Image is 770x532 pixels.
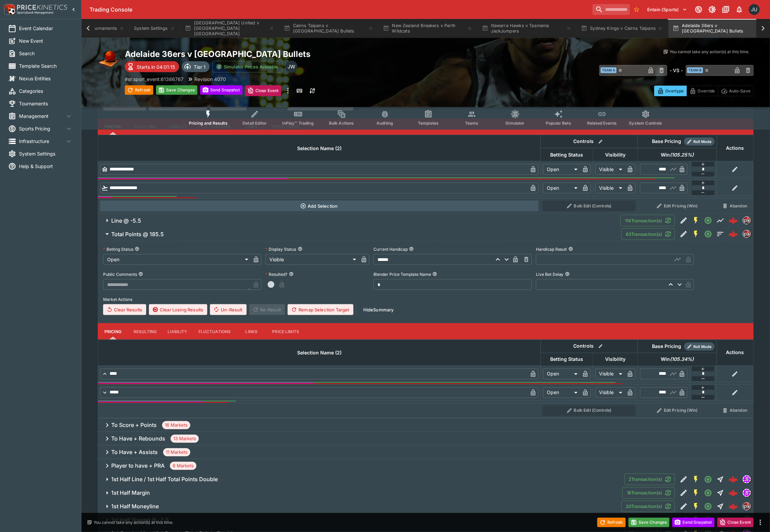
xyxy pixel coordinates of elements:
[595,387,625,398] div: Visible
[285,61,297,73] div: Justin Walsh
[17,11,54,14] img: Sportsbook Management
[156,85,197,95] button: Save Changes
[284,85,292,96] button: more
[729,229,738,239] div: f9b319d6-34c6-4559-afd9-b980f55dac83
[650,342,684,351] div: Base Pricing
[653,151,701,159] span: Win(105.25%)
[743,230,751,238] div: pricekinetics
[670,67,683,74] h6: - VS -
[678,214,690,227] button: Edit Detail
[19,37,73,44] span: New Event
[670,151,694,159] em: ( 105.25 %)
[598,151,633,159] span: Visibility
[103,246,133,252] p: Betting Status
[266,246,296,252] p: Display Status
[593,4,630,15] input: search
[288,304,353,315] button: Remap Selection Target
[290,144,349,152] span: Selection Name (2)
[654,86,754,96] div: Start From
[733,3,746,16] button: Notifications
[747,2,762,17] button: Justin.Walsh
[669,19,766,38] button: Adelaide 36ers v [GEOGRAPHIC_DATA] Bullets
[543,151,591,159] span: Betting Status
[621,501,675,512] button: 20Transaction(s)
[163,449,190,456] span: 11 Markets
[717,340,753,366] th: Actions
[135,247,139,251] button: Betting Status
[2,3,16,16] img: PriceKinetics Logo
[640,405,715,416] button: Edit Pricing (Win)
[620,215,675,226] button: 114Transaction(s)
[631,4,642,15] button: No Bookmarks
[595,164,625,175] div: Visible
[690,500,702,513] button: SGM Enabled
[643,4,691,15] button: Select Tenant
[719,201,751,211] button: Abandon
[691,139,715,145] span: Roll Mode
[409,247,414,251] button: Current Handicap
[506,121,525,126] span: Simulator
[702,214,714,227] button: Open
[729,475,738,484] img: logo-cerberus--red.svg
[702,500,714,513] button: Open
[541,340,638,353] th: Controls
[704,230,712,238] svg: Open
[170,463,196,470] span: 8 Markets
[670,355,694,364] em: ( 105.34 %)
[181,19,278,38] button: [GEOGRAPHIC_DATA] United v [GEOGRAPHIC_DATA] [GEOGRAPHIC_DATA]
[678,473,690,486] button: Edit Detail
[289,272,294,277] button: Resulted?
[577,19,668,38] button: Sydney Kings v Cairns Taipans
[210,304,246,315] button: Un-Result
[702,487,714,499] button: Open
[743,489,751,497] div: simulator
[687,86,718,96] button: Override
[19,87,73,95] span: Categories
[19,138,65,145] span: Infrastructure
[94,519,173,526] p: You cannot take any action(s) at this time.
[729,87,751,95] p: Auto-Save
[111,435,165,443] h6: To Have + Rebounds
[149,304,207,315] button: Clear Losing Results
[17,5,67,10] img: PriceKinetics
[193,323,236,340] button: Fluctuations
[720,3,732,16] button: Documentation
[690,487,702,499] button: SGM Enabled
[103,271,137,277] p: Public Comments
[19,50,73,57] span: Search
[19,25,73,32] span: Event Calendar
[629,518,670,527] button: Save Changes
[727,227,740,241] a: f9b319d6-34c6-4559-afd9-b980f55dac83
[377,121,393,126] span: Auditing
[19,112,65,120] span: Management
[465,121,479,126] span: Teams
[704,489,712,497] svg: Open
[727,214,740,227] a: 2842f445-c2fd-47c7-b154-ed7dedb794ab
[654,86,687,96] button: Overtype
[543,355,591,364] span: Betting Status
[125,76,184,83] p: Copy To Clipboard
[543,369,580,380] div: Open
[729,488,738,498] div: c43619d5-ca18-4920-846a-baf375813e58
[565,272,570,277] button: Live Bet Delay
[111,503,159,510] h6: 1st Half Moneyline
[98,49,119,70] img: basketball.png
[280,19,378,38] button: Cairns Taipans v [GEOGRAPHIC_DATA] Bullets
[693,3,705,16] button: Connected to PK
[536,271,564,277] p: Live Bet Delay
[373,271,431,277] p: Blender Price Template Name
[621,228,675,240] button: 63Transaction(s)
[727,500,740,513] a: 0d88f749-fae7-44f0-b55b-17161393bc09
[666,87,684,95] p: Overtype
[624,474,675,485] button: 2Transaction(s)
[653,355,701,364] span: Win(105.34%)
[743,230,751,238] img: pricekinetics
[98,500,621,513] button: 1st Half Moneyline
[650,137,684,146] div: Base Pricing
[418,121,439,126] span: Templates
[138,272,143,277] button: Public Comments
[743,503,751,510] img: pricekinetics
[543,387,580,398] div: Open
[98,214,620,227] button: Line @ -5.5
[98,486,622,500] button: 1st Half Margin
